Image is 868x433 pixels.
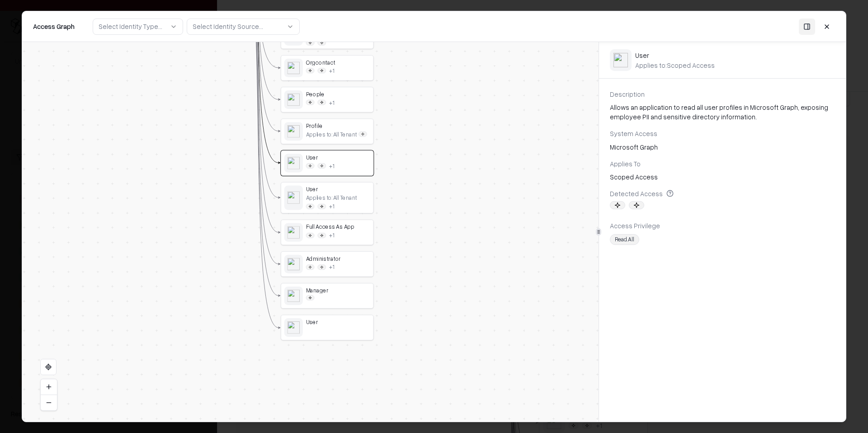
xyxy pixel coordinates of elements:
[306,131,357,138] div: Applies to: All Tenant
[329,264,335,271] button: +1
[93,18,183,34] button: Select Identity Type...
[610,221,835,231] div: Access Privilege
[329,264,335,271] div: + 1
[610,103,835,122] div: Allows an application to read all user profiles in Microsoft Graph, exposing employee PII and sen...
[329,99,335,106] div: + 1
[329,162,335,169] button: +1
[329,67,335,75] div: + 1
[99,22,162,31] div: Select Identity Type...
[306,194,357,201] div: Applies to: All Tenant
[306,223,370,231] div: Full Access As App
[610,189,674,198] div: Detected Access
[306,154,370,161] div: User
[33,22,75,31] div: Access Graph
[306,255,370,262] div: Administrator
[187,18,300,34] button: Select Identity Source...
[610,129,835,138] div: System Access
[306,58,370,66] div: Orgcontact
[613,53,628,67] img: entra
[610,172,835,182] div: Scoped Access
[306,90,370,98] div: People
[306,287,370,294] div: Manager
[610,89,835,99] div: Description
[329,162,335,169] div: + 1
[306,185,370,193] div: User
[329,232,335,239] div: + 1
[329,99,335,106] button: +1
[329,203,335,210] div: + 1
[193,22,263,31] div: Select Identity Source...
[306,122,370,129] div: Profile
[635,51,715,59] div: User
[635,61,715,69] div: Applies to: Scoped Access
[329,203,335,210] button: +1
[306,318,370,325] div: User
[610,234,639,245] div: Read.All
[610,159,835,169] div: Applies To
[329,232,335,239] button: +1
[329,67,335,75] button: +1
[610,142,835,151] div: Microsoft Graph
